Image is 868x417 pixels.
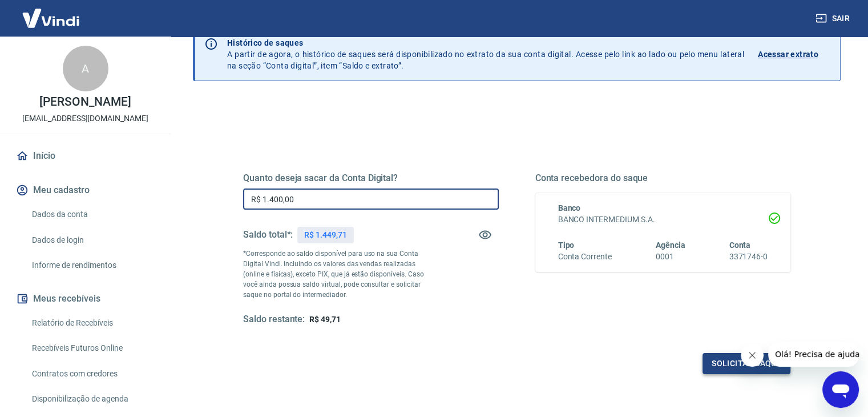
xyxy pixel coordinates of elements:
span: Banco [558,203,581,212]
a: Contratos com credores [27,362,157,386]
a: Acessar extrato [758,37,831,71]
a: Recebíveis Futuros Online [27,336,157,360]
a: Dados de login [27,228,157,252]
h5: Saldo restante: [243,314,305,326]
h5: Quanto deseja sacar da Conta Digital? [243,173,499,184]
h5: Conta recebedora do saque [535,173,791,184]
h6: Conta Corrente [558,251,612,263]
p: Acessar extrato [758,49,818,60]
h6: BANCO INTERMEDIUM S.A. [558,214,768,226]
h6: 0001 [656,251,685,263]
p: [PERSON_NAME] [39,96,131,108]
iframe: Mensagem da empresa [768,342,859,367]
span: Conta [729,240,750,250]
button: Sair [813,8,854,29]
a: Disponibilização de agenda [27,387,157,411]
button: Meu cadastro [14,178,157,203]
a: Relatório de Recebíveis [27,311,157,335]
p: A partir de agora, o histórico de saques será disponibilizado no extrato da sua conta digital. Ac... [227,37,744,71]
a: Dados da conta [27,203,157,226]
p: R$ 1.449,71 [304,229,346,241]
button: Solicitar saque [703,353,790,374]
a: Início [14,143,157,169]
iframe: Botão para abrir a janela de mensagens [822,371,859,408]
p: *Corresponde ao saldo disponível para uso na sua Conta Digital Vindi. Incluindo os valores das ve... [243,248,435,300]
img: Vindi [14,1,88,35]
span: Agência [656,240,685,250]
div: A [63,46,108,91]
p: [EMAIL_ADDRESS][DOMAIN_NAME] [22,113,148,125]
iframe: Fechar mensagem [741,344,764,367]
span: Olá! Precisa de ajuda? [7,8,96,17]
h6: 3371746-0 [729,251,768,263]
span: R$ 49,71 [309,315,341,324]
button: Meus recebíveis [14,286,157,311]
a: Informe de rendimentos [27,254,157,277]
h5: Saldo total*: [243,229,293,240]
p: Histórico de saques [227,37,744,49]
span: Tipo [558,240,575,250]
